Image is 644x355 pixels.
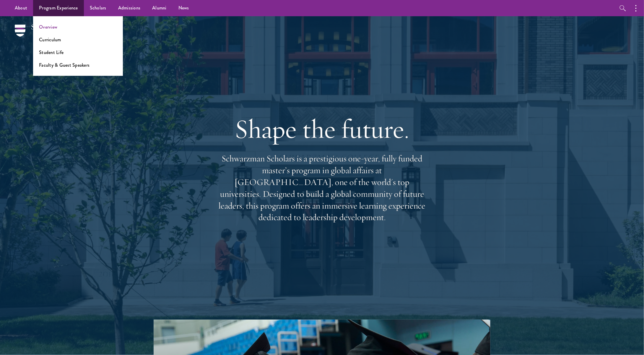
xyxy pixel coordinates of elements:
[39,36,61,43] a: Curriculum
[15,24,77,45] img: Schwarzman Scholars
[39,24,57,30] a: Overview
[216,153,428,223] p: Schwarzman Scholars is a prestigious one-year, fully funded master’s program in global affairs at...
[216,112,428,145] h1: Shape the future.
[39,62,90,68] a: Faculty & Guest Speakers
[39,49,64,56] a: Student Life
